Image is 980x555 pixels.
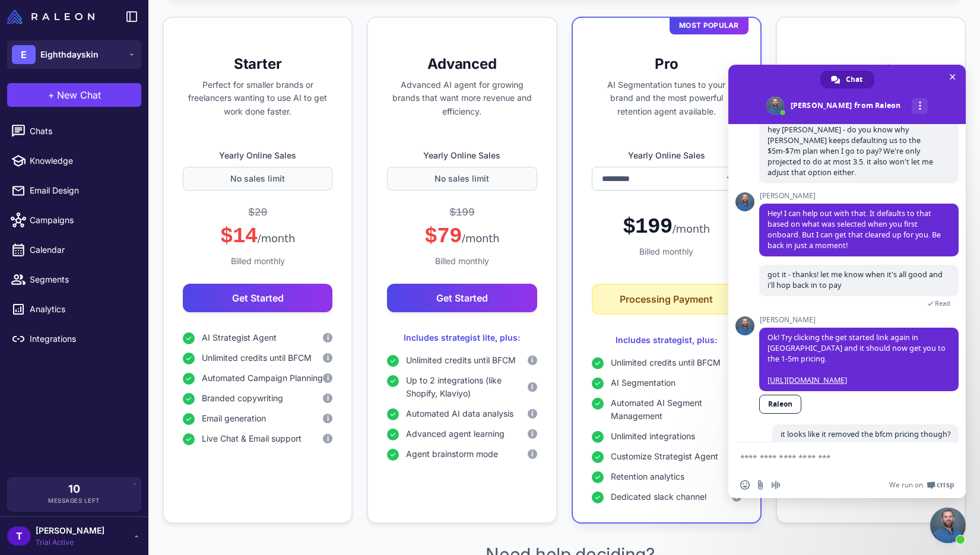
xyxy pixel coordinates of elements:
[406,354,516,367] span: Unlimited credits until BFCM
[30,273,134,286] span: Segments
[424,223,499,250] div: $79
[406,407,513,420] span: Automated AI data analysis
[767,208,941,250] span: Hey! I can help out with that. It defaults to that based on what was selected when you first onbo...
[435,172,489,185] span: No sales limit
[767,375,847,385] a: [URL][DOMAIN_NAME]
[7,9,94,24] img: Raleon Logo
[7,9,99,24] a: Raleon Logo
[7,40,141,69] button: EEighthdayskin
[531,449,533,459] span: i
[30,154,134,167] span: Knowledge
[183,284,332,312] button: Get Started
[759,395,801,414] a: Raleon
[406,448,498,461] span: Agent brainstorm mode
[592,284,741,315] button: Processing Payment
[781,429,950,439] span: it looks like it removed the bfcm pricing though?
[183,78,332,119] p: Perfect for smaller brands or freelancers wanting to use AI to get work done faster.
[30,243,134,256] span: Calendar
[327,353,329,363] span: i
[5,267,144,292] a: Segments
[592,78,741,119] p: AI Segmentation tunes to your brand and the most powerful retention agent available.
[611,430,695,443] span: Unlimited integrations
[611,376,675,389] span: AI Segmentation
[531,408,533,419] span: i
[5,178,144,203] a: Email Design
[387,255,537,268] div: Billed monthly
[673,223,710,235] span: /month
[327,413,329,424] span: i
[68,484,80,494] span: 10
[462,232,499,245] span: /month
[449,205,475,221] div: $199
[183,255,332,268] div: Billed monthly
[759,192,959,200] span: [PERSON_NAME]
[846,71,862,88] span: Chat
[611,397,732,423] span: Automated AI Segment Management
[30,184,134,197] span: Email Design
[930,508,966,543] div: Close chat
[592,149,741,162] label: Yearly Online Sales
[387,149,537,162] label: Yearly Online Sales
[36,524,104,537] span: [PERSON_NAME]
[7,527,31,546] div: T
[767,332,946,385] span: Ok! Try clicking the get started link again in [GEOGRAPHIC_DATA] and it should now get you to the...
[531,355,533,366] span: i
[796,61,946,80] h3: Enterprise
[36,537,104,548] span: Trial Active
[230,172,285,185] span: No sales limit
[611,356,721,369] span: Unlimited credits until BFCM
[592,334,741,347] div: Includes strategist, plus:
[759,316,959,324] span: [PERSON_NAME]
[623,214,710,240] div: $199
[387,284,537,312] button: Get Started
[820,71,874,88] div: Chat
[767,269,943,290] span: got it - thanks! let me know when it's all good and i'll hop back in to pay
[670,17,749,34] div: Most Popular
[30,214,134,227] span: Campaigns
[5,119,144,144] a: Chats
[946,71,959,83] span: Close chat
[202,331,277,344] span: AI Strategist Agent
[40,48,99,61] span: Eighthdayskin
[387,331,537,344] div: Includes strategist lite, plus:
[30,332,134,345] span: Integrations
[387,55,537,74] h3: Advanced
[592,245,741,258] div: Billed monthly
[611,490,706,503] span: Dedicated slack channel
[767,125,933,177] span: hey [PERSON_NAME] - do you know why [PERSON_NAME] keeps defaulting us to the $5m-$7m plan when I ...
[592,55,741,74] h3: Pro
[220,223,295,250] div: $14
[740,452,928,463] textarea: Compose your message...
[12,45,36,64] div: E
[611,450,718,463] span: Customize Strategist Agent
[5,237,144,262] a: Calendar
[937,480,954,490] span: Crisp
[611,470,684,483] span: Retention analytics
[740,480,750,490] span: Insert an emoji
[202,392,283,405] span: Branded copywriting
[48,88,55,102] span: +
[327,433,329,444] span: i
[30,303,134,316] span: Analytics
[406,427,505,440] span: Advanced agent learning
[202,412,266,425] span: Email generation
[202,372,323,385] span: Automated Campaign Planning
[935,299,950,307] span: Read
[771,480,781,490] span: Audio message
[202,432,302,445] span: Live Chat & Email support
[912,98,928,114] div: More channels
[327,393,329,404] span: i
[5,297,144,322] a: Analytics
[5,148,144,173] a: Knowledge
[406,374,527,400] span: Up to 2 integrations (like Shopify, Klaviyo)
[5,326,144,351] a: Integrations
[327,332,329,343] span: i
[7,83,141,107] button: +New Chat
[258,232,295,245] span: /month
[531,429,533,439] span: i
[30,125,134,138] span: Chats
[5,208,144,233] a: Campaigns
[531,382,533,392] span: i
[183,55,332,74] h3: Starter
[889,480,923,490] span: We run on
